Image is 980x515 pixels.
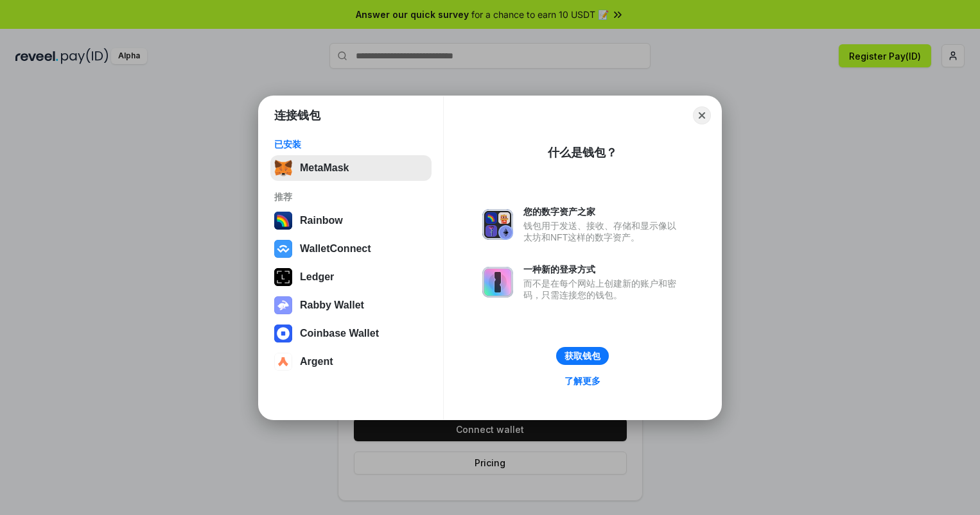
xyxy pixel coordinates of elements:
div: 钱包用于发送、接收、存储和显示像以太坊和NFT这样的数字资产。 [523,220,683,243]
button: Ledger [270,264,432,290]
div: Ledger [300,271,334,283]
button: Argent [270,349,432,375]
div: Coinbase Wallet [300,328,379,339]
div: 已安装 [274,139,428,150]
img: svg+xml,%3Csvg%20fill%3D%22none%22%20height%3D%2233%22%20viewBox%3D%220%200%2035%2033%22%20width%... [274,159,292,177]
div: 而不是在每个网站上创建新的账户和密码，只需连接您的钱包。 [523,278,683,301]
button: Rainbow [270,208,432,233]
img: svg+xml,%3Csvg%20xmlns%3D%22http%3A%2F%2Fwww.w3.org%2F2000%2Fsvg%22%20fill%3D%22none%22%20viewBox... [482,267,513,298]
button: MetaMask [270,155,432,181]
div: Rainbow [300,215,343,226]
img: svg+xml,%3Csvg%20xmlns%3D%22http%3A%2F%2Fwww.w3.org%2F2000%2Fsvg%22%20fill%3D%22none%22%20viewBox... [482,209,513,240]
div: WalletConnect [300,243,371,255]
div: 一种新的登录方式 [523,264,683,275]
h1: 连接钱包 [274,108,320,123]
button: 获取钱包 [556,347,609,365]
button: Coinbase Wallet [270,321,432,346]
div: 您的数字资产之家 [523,206,683,217]
a: 了解更多 [557,373,608,389]
img: svg+xml,%3Csvg%20width%3D%22120%22%20height%3D%22120%22%20viewBox%3D%220%200%20120%20120%22%20fil... [274,212,292,230]
img: svg+xml,%3Csvg%20xmlns%3D%22http%3A%2F%2Fwww.w3.org%2F2000%2Fsvg%22%20fill%3D%22none%22%20viewBox... [274,296,292,314]
button: Rabby Wallet [270,292,432,318]
img: svg+xml,%3Csvg%20width%3D%2228%22%20height%3D%2228%22%20viewBox%3D%220%200%2028%2028%22%20fill%3D... [274,240,292,258]
div: 了解更多 [564,375,600,387]
div: Rabby Wallet [300,300,364,311]
button: WalletConnect [270,236,432,262]
div: 什么是钱包？ [548,145,617,160]
div: 推荐 [274,191,428,203]
img: svg+xml,%3Csvg%20width%3D%2228%22%20height%3D%2228%22%20viewBox%3D%220%200%2028%2028%22%20fill%3D... [274,353,292,371]
div: 获取钱包 [564,350,600,362]
img: svg+xml,%3Csvg%20width%3D%2228%22%20height%3D%2228%22%20viewBox%3D%220%200%2028%2028%22%20fill%3D... [274,325,292,342]
button: Close [693,106,711,124]
div: Argent [300,356,333,367]
div: MetaMask [300,162,349,174]
img: svg+xml,%3Csvg%20xmlns%3D%22http%3A%2F%2Fwww.w3.org%2F2000%2Fsvg%22%20width%3D%2228%22%20height%3... [274,268,292,286]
